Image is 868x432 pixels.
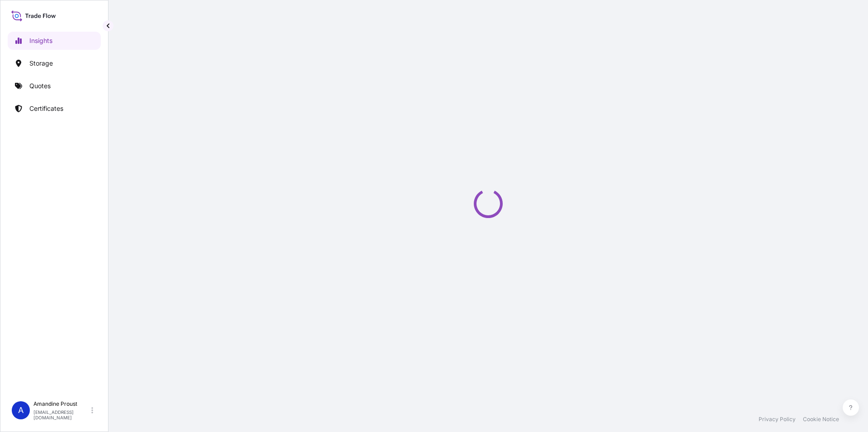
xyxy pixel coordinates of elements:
p: Insights [29,36,52,45]
p: Certificates [29,104,63,113]
p: [EMAIL_ADDRESS][DOMAIN_NAME] [33,409,90,420]
a: Insights [8,32,101,50]
p: Storage [29,59,53,68]
a: Quotes [8,77,101,95]
a: Privacy Policy [759,416,796,423]
p: Amandine Proust [33,400,90,408]
a: Certificates [8,100,101,118]
span: A [18,406,24,415]
p: Quotes [29,81,51,90]
a: Cookie Notice [803,416,839,423]
a: Storage [8,54,101,72]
